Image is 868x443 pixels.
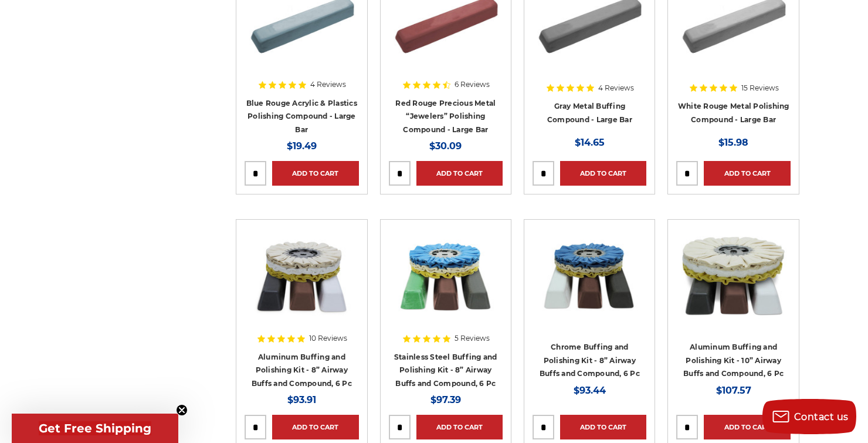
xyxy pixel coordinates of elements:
a: Stainless Steel Buffing and Polishing Kit - 8” Airway Buffs and Compound, 6 Pc [394,353,497,388]
span: $30.09 [429,140,462,152]
a: Aluminum Buffing and Polishing Kit - 8” Airway Buffs and Compound, 6 Pc [252,353,352,388]
a: Red Rouge Precious Metal “Jewelers” Polishing Compound - Large Bar [395,99,496,134]
span: Get Free Shipping [39,421,151,435]
div: Get Free ShippingClose teaser [12,414,178,443]
img: 10 inch airway buff and polishing compound kit for aluminum [676,228,790,322]
a: 8 inch airway buffing wheel and compound kit for stainless steel [389,228,503,378]
span: $107.57 [716,385,751,396]
span: $15.98 [718,137,748,148]
span: $14.65 [575,137,605,148]
a: Add to Cart [560,161,646,186]
a: Add to Cart [704,161,790,186]
img: 8 inch airway buffing wheel and compound kit for chrome [533,228,646,322]
button: Close teaser [176,404,188,416]
a: Blue Rouge Acrylic & Plastics Polishing Compound - Large Bar [246,99,357,134]
a: Add to Cart [560,415,646,439]
a: 8 inch airway buffing wheel and compound kit for chrome [533,228,646,378]
span: $97.39 [430,394,461,405]
a: Add to Cart [704,415,790,439]
a: Add to Cart [416,415,503,439]
a: Add to Cart [272,161,358,186]
button: Contact us [762,399,856,434]
a: 10 inch airway buff and polishing compound kit for aluminum [676,228,790,378]
img: 8 inch airway buffing wheel and compound kit for aluminum [245,228,358,322]
span: $93.91 [287,394,316,405]
a: Add to Cart [416,161,503,186]
a: Add to Cart [272,415,358,439]
span: Contact us [794,411,849,422]
a: 8 inch airway buffing wheel and compound kit for aluminum [245,228,358,378]
span: $93.44 [574,385,606,396]
img: 8 inch airway buffing wheel and compound kit for stainless steel [389,228,503,322]
span: $19.49 [287,140,317,152]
